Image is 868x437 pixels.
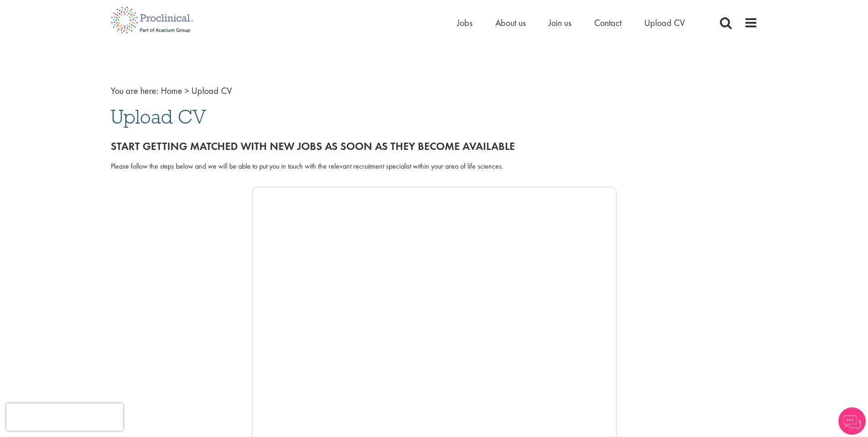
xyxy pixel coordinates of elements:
[111,104,206,129] span: Upload CV
[6,403,123,431] iframe: reCAPTCHA
[111,140,758,152] h2: Start getting matched with new jobs as soon as they become available
[549,17,571,29] a: Join us
[495,17,526,29] a: About us
[838,407,866,435] img: Chatbot
[111,85,159,97] span: You are here:
[111,161,758,172] div: Please follow the steps below and we will be able to put you in touch with the relevant recruitme...
[191,85,232,97] span: Upload CV
[644,17,685,29] a: Upload CV
[457,17,473,29] a: Jobs
[161,85,182,97] a: breadcrumb link
[594,17,621,29] a: Contact
[185,85,189,97] span: >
